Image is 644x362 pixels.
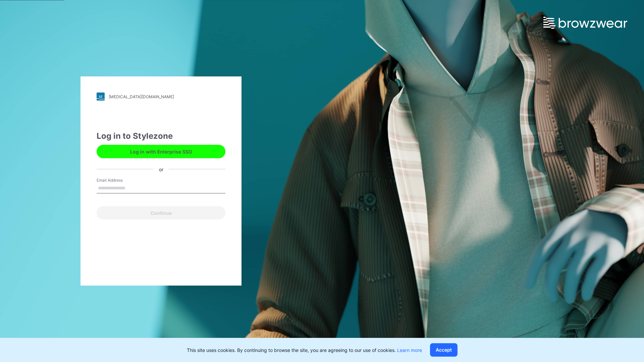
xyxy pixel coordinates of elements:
[543,17,627,29] img: browzwear-logo.e42bd6dac1945053ebaf764b6aa21510.svg
[97,177,144,183] label: Email Address
[397,347,422,353] a: Learn more
[430,343,458,357] button: Accept
[97,93,105,101] img: stylezone-logo.562084cfcfab977791bfbf7441f1a819.svg
[97,93,225,101] a: [MEDICAL_DATA][DOMAIN_NAME]
[187,347,422,354] p: This site uses cookies. By continuing to browse the site, you are agreeing to our use of cookies.
[97,130,225,142] div: Log in to Stylezone
[154,166,169,173] div: or
[97,145,225,158] button: Log in with Enterprise SSO
[109,94,174,99] div: [MEDICAL_DATA][DOMAIN_NAME]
